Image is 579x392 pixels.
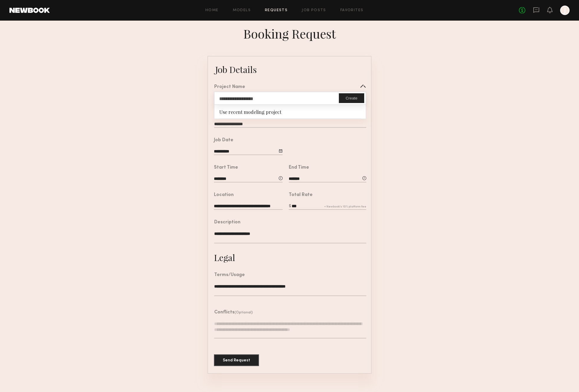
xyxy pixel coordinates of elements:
[265,9,288,12] a: Requests
[214,252,235,263] div: Legal
[339,93,364,103] button: Create
[214,165,238,170] div: Start Time
[302,9,326,12] a: Job Posts
[214,220,240,225] div: Description
[214,138,233,143] div: Job Date
[214,85,245,89] div: Project Name
[340,9,364,12] a: Favorites
[214,354,259,366] button: Send Request
[205,9,219,12] a: Home
[289,165,309,170] div: End Time
[233,9,251,12] a: Models
[289,193,313,197] div: Total Rate
[214,193,234,197] div: Location
[215,105,366,118] div: Use recent modeling project
[215,64,257,75] div: Job Details
[235,311,253,314] span: (Optional)
[243,25,336,42] div: Booking Request
[214,273,245,278] div: Terms/Usage
[214,310,253,315] header: Conflicts
[560,6,570,15] a: J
